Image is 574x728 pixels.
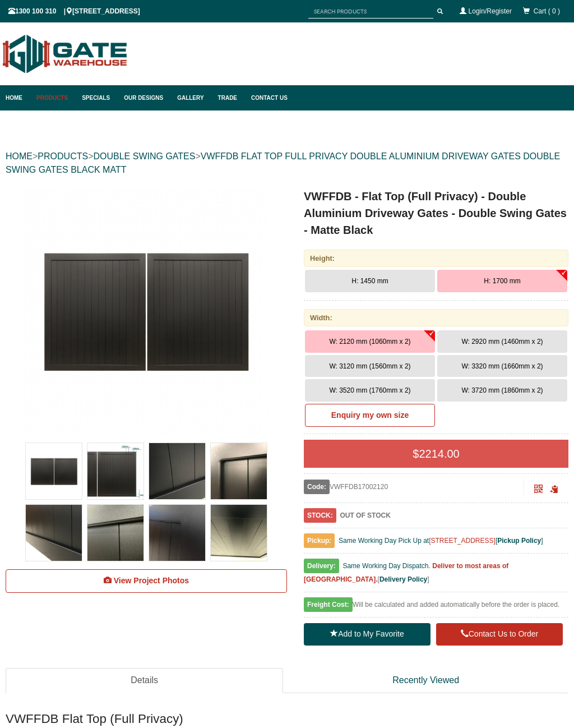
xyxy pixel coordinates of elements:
span: Same Working Day Dispatch. [342,562,430,570]
a: Contact Us to Order [436,623,563,646]
a: Home [6,85,31,110]
img: VWFFDB - Flat Top (Full Privacy) - Double Aluminium Driveway Gates - Double Swing Gates - Matte B... [23,188,270,435]
img: VWFFDB - Flat Top (Full Privacy) - Double Aluminium Driveway Gates - Double Swing Gates - Matte B... [26,443,82,499]
div: [ ] [304,559,568,592]
span: STOCK: [304,508,336,523]
span: Delivery: [304,559,339,573]
a: VWFFDB - Flat Top (Full Privacy) - Double Aluminium Driveway Gates - Double Swing Gates - Matte B... [7,188,286,435]
img: VWFFDB - Flat Top (Full Privacy) - Double Aluminium Driveway Gates - Double Swing Gates - Matte B... [87,505,143,561]
span: W: 3520 mm (1760mm x 2) [329,386,410,394]
span: 1300 100 310 | [STREET_ADDRESS] [8,7,140,15]
span: Freight Cost: [304,597,353,612]
a: Delivery Policy [379,575,427,583]
a: Add to My Favorite [304,623,430,646]
div: Will be calculated and added automatically before the order is placed. [304,598,568,618]
span: Cart ( 0 ) [534,7,560,15]
input: SEARCH PRODUCTS [308,4,433,19]
a: Trade [212,85,246,110]
span: Same Working Day Pick Up at [ ] [339,537,543,545]
span: H: 1700 mm [484,277,520,285]
img: VWFFDB - Flat Top (Full Privacy) - Double Aluminium Driveway Gates - Double Swing Gates - Matte B... [211,505,267,561]
img: VWFFDB - Flat Top (Full Privacy) - Double Aluminium Driveway Gates - Double Swing Gates - Matte B... [149,505,205,561]
div: > > > [6,139,568,188]
a: [STREET_ADDRESS] [429,537,496,545]
img: VWFFDB - Flat Top (Full Privacy) - Double Aluminium Driveway Gates - Double Swing Gates - Matte B... [211,443,267,499]
a: VWFFDB FLAT TOP FULL PRIVACY DOUBLE ALUMINIUM DRIVEWAY GATES DOUBLE SWING GATES BLACK MATT [6,151,560,174]
a: PRODUCTS [38,151,88,161]
span: Pickup: [304,533,335,548]
img: VWFFDB - Flat Top (Full Privacy) - Double Aluminium Driveway Gates - Double Swing Gates - Matte B... [87,443,143,499]
div: Width: [304,309,568,326]
a: Specials [76,85,118,110]
h1: VWFFDB - Flat Top (Full Privacy) - Double Aluminium Driveway Gates - Double Swing Gates - Matte B... [304,188,568,238]
img: VWFFDB - Flat Top (Full Privacy) - Double Aluminium Driveway Gates - Double Swing Gates - Matte B... [149,443,205,499]
button: W: 3720 mm (1860mm x 2) [437,379,567,402]
button: W: 3320 mm (1660mm x 2) [437,355,567,377]
a: Enquiry my own size [305,404,435,427]
button: H: 1700 mm [437,270,567,292]
a: HOME [6,151,33,161]
span: W: 2920 mm (1460mm x 2) [461,338,543,345]
div: VWFFDB17002120 [304,480,524,494]
a: Click to enlarge and scan to share. [534,486,543,494]
span: W: 3720 mm (1860mm x 2) [461,386,543,394]
b: Enquiry my own size [331,411,409,420]
span: Code: [304,480,330,494]
span: 2214.00 [419,448,459,460]
a: Contact Us [246,85,288,110]
a: Details [6,668,283,693]
button: W: 2120 mm (1060mm x 2) [305,330,435,353]
button: H: 1450 mm [305,270,435,292]
a: Recently Viewed [283,668,568,693]
span: W: 3120 mm (1560mm x 2) [329,362,410,370]
span: H: 1450 mm [351,277,388,285]
button: W: 2920 mm (1460mm x 2) [437,330,567,353]
span: View Project Photos [114,576,189,585]
a: View Project Photos [6,569,287,593]
a: DOUBLE SWING GATES [93,151,195,161]
a: Gallery [172,85,212,110]
div: $ [304,440,568,468]
span: W: 2120 mm (1060mm x 2) [329,338,410,345]
span: Click to copy the URL [550,485,558,494]
a: Products [31,85,76,110]
img: VWFFDB - Flat Top (Full Privacy) - Double Aluminium Driveway Gates - Double Swing Gates - Matte B... [26,505,82,561]
a: Pickup Policy [497,537,541,545]
a: Login/Register [469,7,512,15]
a: Our Designs [118,85,172,110]
button: W: 3120 mm (1560mm x 2) [305,355,435,377]
b: OUT OF STOCK [340,512,390,519]
span: W: 3320 mm (1660mm x 2) [461,362,543,370]
div: Height: [304,250,568,267]
button: W: 3520 mm (1760mm x 2) [305,379,435,402]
